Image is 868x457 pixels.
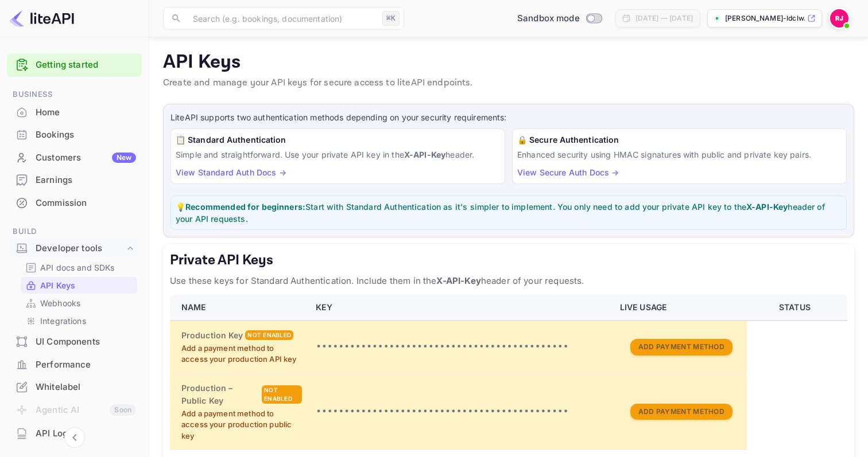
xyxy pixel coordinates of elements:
div: API Logs [7,423,142,445]
div: CustomersNew [7,147,142,169]
div: Home [36,106,136,119]
a: UI Components [7,331,142,352]
a: API Logs [7,423,142,444]
a: Integrations [25,315,133,327]
p: 💡 Start with Standard Authentication as it's simpler to implement. You only need to add your priv... [176,201,842,225]
div: UI Components [7,331,142,353]
div: Earnings [7,169,142,192]
a: Commission [7,192,142,213]
p: Add a payment method to access your production API key [181,343,302,365]
div: Switch to Production mode [513,12,606,25]
div: Commission [7,192,142,214]
div: Performance [36,358,136,372]
p: API Keys [163,51,854,74]
th: NAME [170,295,309,321]
div: UI Components [36,335,136,349]
div: New [112,153,136,163]
strong: X-API-Key [746,202,788,212]
a: Earnings [7,169,142,190]
p: Use these keys for Standard Authentication. Include them in the header of your requests. [170,274,847,288]
div: Developer tools [36,242,125,255]
div: Webhooks [21,295,137,311]
img: Ryan Jones [830,9,848,28]
h6: 🔒 Secure Authentication [517,134,842,146]
div: Home [7,101,142,124]
div: Performance [7,354,142,376]
div: ⌘K [382,11,400,26]
div: Not enabled [262,385,302,404]
p: Add a payment method to access your production public key [181,408,302,442]
button: Add Payment Method [630,339,733,356]
button: Collapse navigation [64,427,85,448]
div: [DATE] — [DATE] [635,13,693,24]
a: Webhooks [25,297,133,309]
h6: Production – Public Key [181,382,259,407]
img: LiteAPI logo [9,9,74,28]
div: Whitelabel [36,381,136,394]
a: Add Payment Method [630,341,733,351]
div: Earnings [36,174,136,187]
p: ••••••••••••••••••••••••••••••••••••••••••••• [316,340,606,354]
div: Integrations [21,313,137,329]
p: API Keys [40,279,75,291]
span: Build [7,225,142,238]
div: Getting started [7,53,142,77]
div: API Keys [21,277,137,294]
div: API Logs [36,427,136,440]
h5: Private API Keys [170,251,847,269]
th: STATUS [747,295,847,321]
div: Bookings [7,124,142,146]
a: API Keys [25,279,133,291]
h6: Production Key [181,329,243,342]
th: KEY [309,295,613,321]
p: ••••••••••••••••••••••••••••••••••••••••••••• [316,405,606,419]
a: Home [7,101,142,123]
p: API docs and SDKs [40,261,115,274]
button: Add Payment Method [630,404,733,420]
span: Business [7,88,142,101]
a: View Standard Auth Docs → [176,167,286,177]
div: API docs and SDKs [21,259,137,276]
div: Not enabled [245,330,293,340]
th: LIVE USAGE [613,295,747,321]
div: Bookings [36,128,136,142]
a: Performance [7,354,142,375]
div: Developer tools [7,239,142,259]
a: View Secure Auth Docs → [517,167,619,177]
a: Getting started [36,58,136,72]
p: LiteAPI supports two authentication methods depending on your security requirements: [170,111,847,124]
div: Whitelabel [7,376,142,399]
a: CustomersNew [7,147,142,168]
a: Whitelabel [7,376,142,397]
strong: X-API-Key [404,150,445,159]
a: Add Payment Method [630,406,733,416]
div: Commission [36,197,136,210]
p: Simple and straightforward. Use your private API key in the header. [176,149,500,161]
p: Webhooks [40,297,80,309]
a: API docs and SDKs [25,261,133,274]
p: [PERSON_NAME]-ldclw.[PERSON_NAME]... [725,13,805,24]
input: Search (e.g. bookings, documentation) [186,7,378,30]
span: Sandbox mode [517,12,580,25]
strong: X-API-Key [436,275,480,286]
p: Enhanced security using HMAC signatures with public and private key pairs. [517,149,842,161]
h6: 📋 Standard Authentication [176,134,500,146]
strong: Recommended for beginners: [185,202,305,212]
a: Bookings [7,124,142,145]
p: Integrations [40,315,86,327]
div: Customers [36,151,136,165]
p: Create and manage your API keys for secure access to liteAPI endpoints. [163,76,854,90]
